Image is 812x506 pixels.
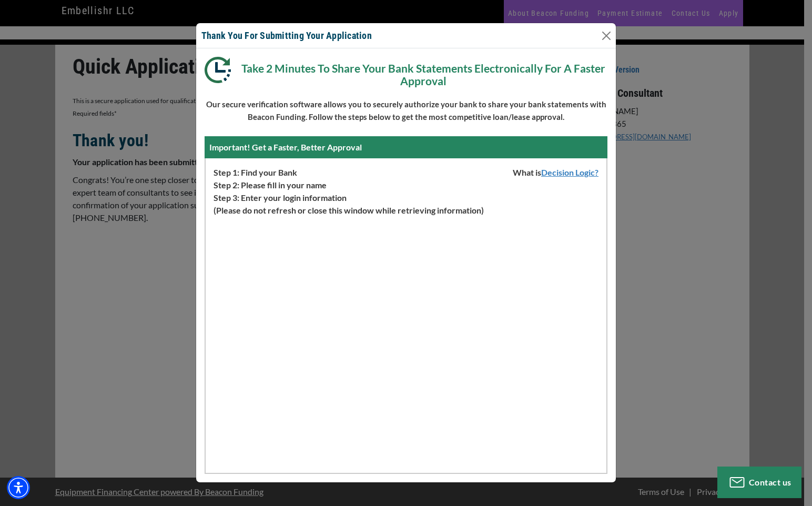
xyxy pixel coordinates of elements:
img: Modal DL Clock [205,57,239,83]
span: What is [505,166,606,179]
button: Close [598,27,615,44]
span: Contact us [749,477,791,487]
p: Our secure verification software allows you to securely authorize your bank to share your bank st... [205,98,607,123]
h4: Thank You For Submitting Your Application [201,28,372,43]
div: Important! Get a Faster, Better Approval [205,136,607,158]
span: Step 1: Find your Bank [206,166,297,179]
iframe: dl-modal-box-iframe [206,217,606,469]
div: Accessibility Menu [7,476,30,499]
button: Contact us [717,467,801,498]
a: Decision Logic? [541,167,606,177]
p: Step 3: Enter your login information [206,191,606,204]
p: (Please do not refresh or close this window while retrieving information) [206,204,606,217]
p: Take 2 Minutes To Share Your Bank Statements Electronically For A Faster Approval [205,57,607,87]
p: Step 2: Please fill in your name [206,179,606,191]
